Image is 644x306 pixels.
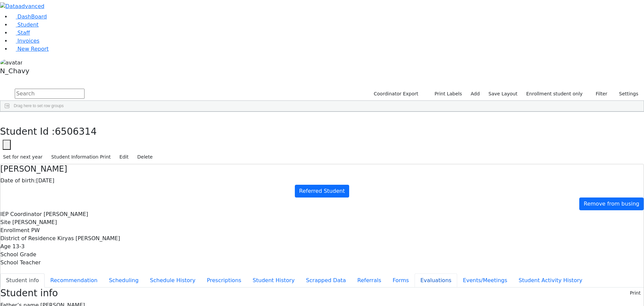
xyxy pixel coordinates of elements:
[300,273,352,288] button: Scrapped Data
[0,251,36,259] label: School Grade
[15,89,85,99] input: Search
[0,226,30,234] label: Enrollment
[116,152,131,162] button: Edit
[0,177,36,185] label: Date of birth:
[610,89,641,99] button: Settings
[134,152,156,162] button: Delete
[247,273,300,288] button: Student History
[457,273,513,288] button: Events/Meetings
[523,89,586,99] label: Enrollment student only
[579,198,644,210] a: Remove from busing
[0,259,41,267] label: School Teacher
[57,235,120,242] span: Kiryas [PERSON_NAME]
[0,218,11,226] label: Site
[31,227,40,233] span: PW
[0,234,56,243] label: District of Residence
[352,273,387,288] button: Referrals
[17,46,49,52] span: New Report
[468,89,483,99] a: Add
[295,185,349,198] a: Referred Student
[415,273,457,288] button: Evaluations
[0,164,644,174] h4: [PERSON_NAME]
[55,126,97,137] span: 6506314
[0,273,45,288] button: Student info
[11,21,39,28] a: Student
[427,89,465,99] button: Print Labels
[0,210,42,218] label: IEP Coordinator
[17,30,30,36] span: Staff
[627,288,644,298] button: Print
[584,201,639,207] span: Remove from busing
[0,288,58,299] h3: Student info
[0,177,644,185] div: [DATE]
[14,103,64,108] span: Drag here to set row groups
[387,273,415,288] button: Forms
[369,89,421,99] button: Coordinator Export
[587,89,610,99] button: Filter
[44,211,88,217] span: [PERSON_NAME]
[201,273,247,288] button: Prescriptions
[144,273,201,288] button: Schedule History
[12,219,57,225] span: [PERSON_NAME]
[48,152,114,162] button: Student Information Print
[12,243,24,250] span: 13-3
[513,273,588,288] button: Student Activity History
[103,273,144,288] button: Scheduling
[17,38,40,44] span: Invoices
[17,13,47,20] span: DashBoard
[485,89,520,99] button: Save Layout
[11,30,30,36] a: Staff
[11,38,40,44] a: Invoices
[11,46,49,52] a: New Report
[17,21,39,28] span: Student
[0,243,11,251] label: Age
[45,273,103,288] button: Recommendation
[11,13,47,20] a: DashBoard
